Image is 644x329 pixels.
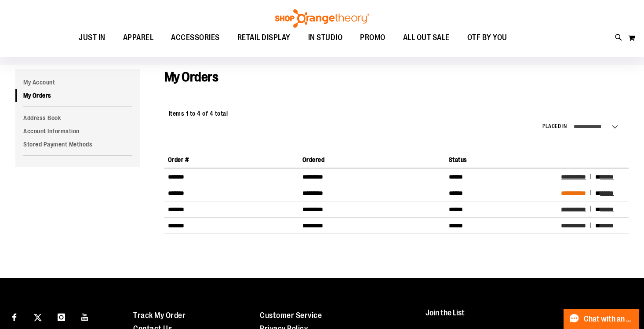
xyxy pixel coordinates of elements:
a: Visit our Facebook page [7,309,22,324]
img: Shop Orangetheory [274,9,371,28]
span: JUST IN [79,28,106,48]
span: APPAREL [123,28,154,48]
span: IN STUDIO [308,28,343,48]
a: Address Book [15,111,140,124]
a: Track My Order [133,311,186,320]
span: My Orders [164,69,218,84]
span: RETAIL DISPLAY [237,28,291,48]
a: My Account [15,76,140,89]
button: Chat with an Expert [564,309,639,329]
span: OTF BY YOU [467,28,507,48]
img: Twitter [34,314,42,322]
a: Visit our X page [30,309,46,324]
a: Account Information [15,124,140,138]
span: Chat with an Expert [584,315,633,323]
span: ALL OUT SALE [403,28,450,48]
span: PROMO [360,28,386,48]
th: Status [445,152,558,168]
th: Order # [164,152,299,168]
span: Items 1 to 4 of 4 total [169,110,228,117]
a: Customer Service [260,311,322,320]
a: My Orders [15,89,140,102]
a: Visit our Youtube page [77,309,93,324]
span: ACCESSORIES [171,28,220,48]
a: Stored Payment Methods [15,138,140,151]
th: Ordered [299,152,445,168]
label: Placed in [542,123,567,130]
h4: Join the List [426,309,627,325]
a: Visit our Instagram page [54,309,69,324]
